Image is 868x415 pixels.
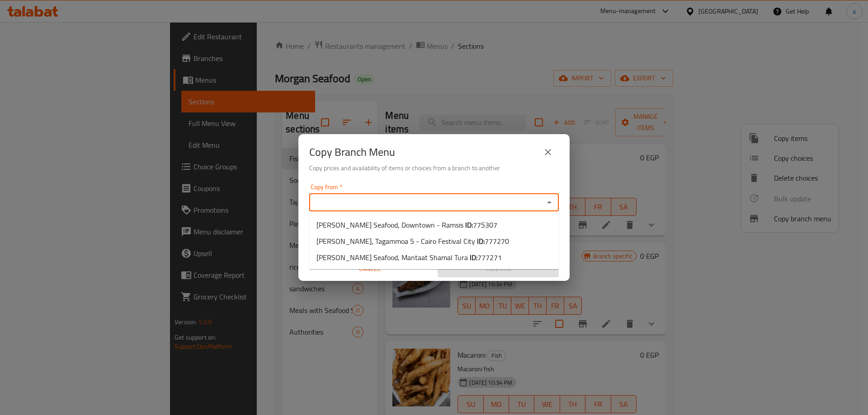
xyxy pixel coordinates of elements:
span: 775307 [473,218,497,232]
h6: Copy prices and availability of items or choices from a branch to another [309,163,559,173]
b: ID: [465,218,473,232]
span: 777270 [485,234,509,248]
span: Cancel [313,263,427,275]
span: [PERSON_NAME] Seafood, Mantaat Shamal Tura [316,252,502,263]
button: Close [543,196,556,209]
b: ID: [477,234,485,248]
b: ID: [470,251,477,264]
button: close [537,141,559,163]
h2: Copy Branch Menu [309,145,395,159]
span: 777271 [477,251,502,264]
span: [PERSON_NAME], Tagammoa 5 - Cairo Festival City [316,236,509,247]
span: [PERSON_NAME] Seafood, Downtown - Ramsis [316,219,497,230]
